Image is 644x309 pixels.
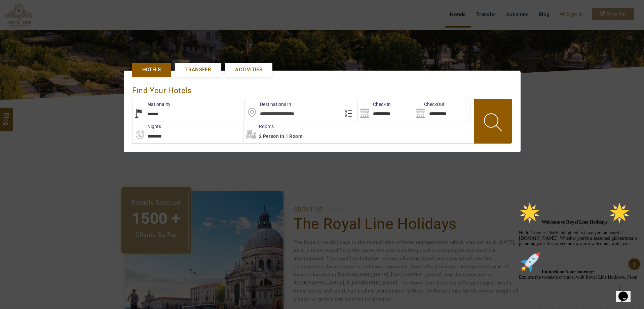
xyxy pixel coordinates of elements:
label: nights [132,123,161,130]
iframe: chat widget [616,282,637,302]
strong: Embark on Your Journey: [26,70,79,75]
span: Activities [235,66,262,73]
a: Transfer [175,63,221,77]
span: Hotels [142,66,161,73]
img: :star2: [92,3,114,24]
input: Search [414,99,470,121]
span: Transfer [185,66,211,73]
iframe: chat widget [516,199,637,279]
img: :star2: [3,3,24,24]
span: Hello Traveler! We're delighted to have you on board at [DOMAIN_NAME]. Whether you're a seasoned ... [3,20,122,125]
a: Activities [225,63,272,77]
label: Destinations In [245,101,291,108]
label: CheckOut [414,101,445,108]
a: Hotels [132,63,171,77]
label: Nationality [132,101,171,108]
label: Check In [358,101,391,108]
span: 2 Person in 1 Room [259,133,302,139]
div: 🌟 Welcome to Royal Line Holidays!🌟Hello Traveler! We're delighted to have you on board at [DOMAIN... [3,3,124,125]
div: Find Your Hotels [132,79,512,99]
img: :rocket: [3,52,24,74]
label: Rooms [244,123,274,130]
input: Search [358,99,414,121]
strong: Welcome to Royal Line Holidays! [26,20,114,25]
